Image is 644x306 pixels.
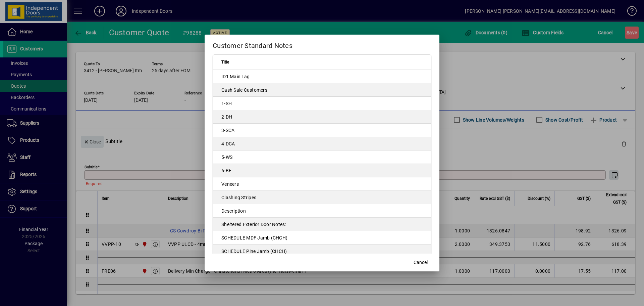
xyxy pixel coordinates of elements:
td: Veneers [213,177,431,191]
td: ID1 Main Tag [213,70,431,83]
td: Description [213,204,431,218]
td: 4-DCA [213,137,431,150]
td: 1-SH [213,97,431,110]
span: Cancel [414,259,428,266]
td: SCHEDULE MDF Jamb (CHCH) [213,231,431,245]
span: Title [221,58,229,66]
td: Clashing Stripes [213,191,431,204]
button: Cancel [410,257,431,269]
td: Cash Sale Customers [213,83,431,97]
td: 6-BF [213,164,431,177]
td: 2-DH [213,110,431,124]
td: Sheltered Exterior Door Notes: [213,218,431,231]
td: 5-WS [213,150,431,164]
h2: Customer Standard Notes [205,35,439,54]
td: SCHEDULE Pine Jamb (CHCH) [213,245,431,258]
td: 3-SCA [213,124,431,137]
